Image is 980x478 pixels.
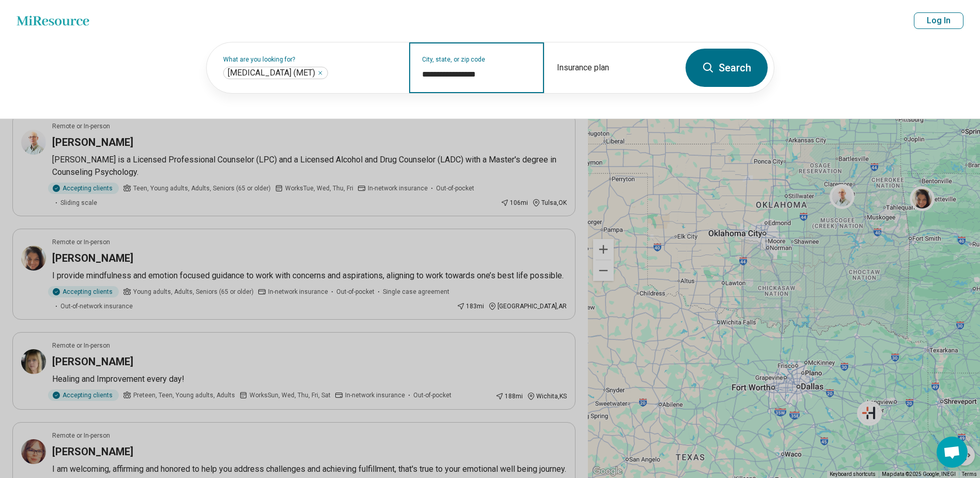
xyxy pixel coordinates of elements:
[686,49,768,87] button: Search
[228,68,315,78] span: [MEDICAL_DATA] (MET)
[223,67,328,79] div: Motivational Enhancement Therapy (MET)
[937,437,968,468] div: Open chat
[223,56,397,63] label: What are you looking for?
[317,70,323,76] button: Motivational Enhancement Therapy (MET)
[914,12,963,29] button: Log In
